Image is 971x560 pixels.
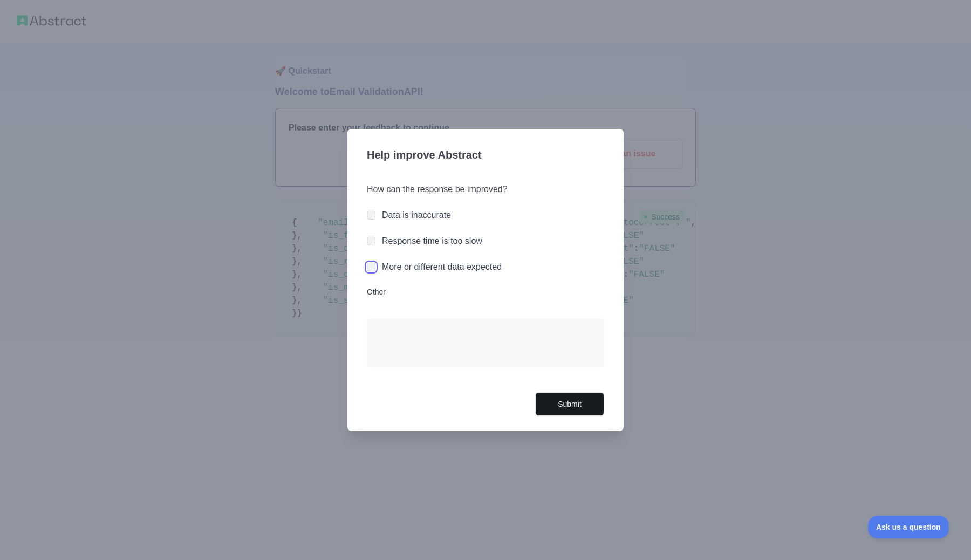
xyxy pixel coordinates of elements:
[367,142,604,170] h3: Help improve Abstract
[382,236,482,245] label: Response time is too slow
[382,210,451,220] label: Data is inaccurate
[382,262,502,271] label: More or different data expected
[868,516,949,538] iframe: Toggle Customer Support
[535,392,604,416] button: Submit
[367,286,604,297] label: Other
[367,183,604,196] h3: How can the response be improved?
